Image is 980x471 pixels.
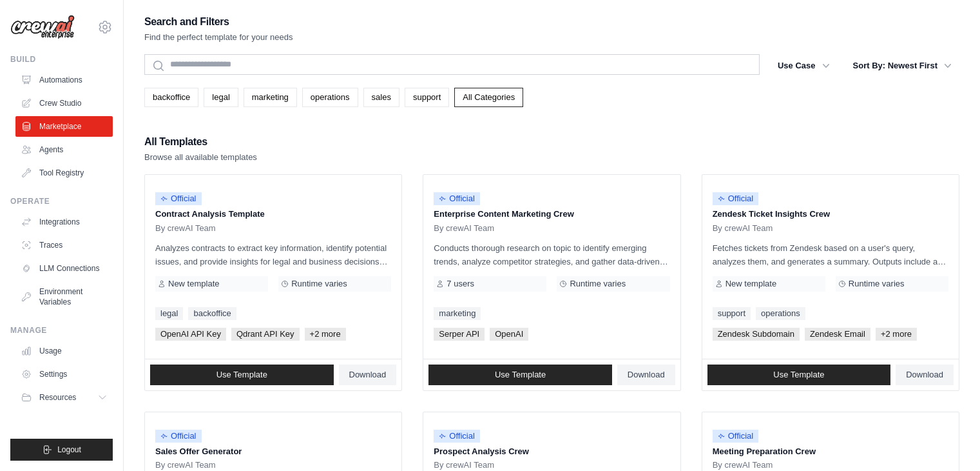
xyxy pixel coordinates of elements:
[188,307,236,320] a: backoffice
[15,212,113,232] a: Integrations
[155,241,391,268] p: Analyzes contracts to extract key information, identify potential issues, and provide insights fo...
[150,365,334,385] a: Use Template
[434,445,669,458] p: Prospect Analysis Crew
[144,151,257,164] p: Browse all available templates
[434,241,669,268] p: Conducts thorough research on topic to identify emerging trends, analyze competitor strategies, a...
[434,307,481,320] a: marketing
[15,116,113,137] a: Marketplace
[144,13,293,31] h2: Search and Filters
[204,88,238,107] a: legal
[628,370,665,380] span: Download
[713,460,773,470] span: By crewAI Team
[291,279,347,289] span: Runtime varies
[770,54,838,77] button: Use Case
[363,88,399,107] a: sales
[490,328,528,341] span: OpenAI
[168,279,219,289] span: New template
[15,70,113,90] a: Automations
[57,445,81,455] span: Logout
[707,365,891,385] a: Use Template
[10,439,113,461] button: Logout
[617,365,675,385] a: Download
[713,241,948,268] p: Fetches tickets from Zendesk based on a user's query, analyzes them, and generates a summary. Out...
[10,15,75,39] img: Logo
[155,430,202,443] span: Official
[15,93,113,114] a: Crew Studio
[773,370,824,380] span: Use Template
[906,370,943,380] span: Download
[302,88,358,107] a: operations
[15,281,113,312] a: Environment Variables
[495,370,546,380] span: Use Template
[155,208,391,221] p: Contract Analysis Template
[725,279,776,289] span: New template
[15,235,113,256] a: Traces
[155,460,216,470] span: By crewAI Team
[339,365,397,385] a: Download
[15,341,113,361] a: Usage
[713,192,759,205] span: Official
[144,133,257,151] h2: All Templates
[15,163,113,183] a: Tool Registry
[434,208,669,221] p: Enterprise Content Marketing Crew
[713,445,948,458] p: Meeting Preparation Crew
[155,307,183,320] a: legal
[570,279,626,289] span: Runtime varies
[896,365,954,385] a: Download
[434,460,494,470] span: By crewAI Team
[15,387,113,408] button: Resources
[216,370,267,380] span: Use Template
[10,325,113,336] div: Manage
[447,279,474,289] span: 7 users
[713,307,751,320] a: support
[428,365,612,385] a: Use Template
[876,328,917,341] span: +2 more
[434,328,485,341] span: Serper API
[434,223,494,234] span: By crewAI Team
[849,279,905,289] span: Runtime varies
[454,88,523,107] a: All Categories
[713,328,800,341] span: Zendesk Subdomain
[713,208,948,221] p: Zendesk Ticket Insights Crew
[39,392,76,403] span: Resources
[756,307,805,320] a: operations
[434,192,480,205] span: Official
[845,54,959,77] button: Sort By: Newest First
[713,223,773,234] span: By crewAI Team
[155,445,391,458] p: Sales Offer Generator
[155,192,202,205] span: Official
[15,258,113,279] a: LLM Connections
[155,328,226,341] span: OpenAI API Key
[144,88,198,107] a: backoffice
[713,430,759,443] span: Official
[349,370,387,380] span: Download
[305,328,346,341] span: +2 more
[405,88,449,107] a: support
[434,430,480,443] span: Official
[231,328,300,341] span: Qdrant API Key
[10,196,113,206] div: Operate
[10,54,113,65] div: Build
[155,223,216,234] span: By crewAI Team
[15,364,113,385] a: Settings
[144,31,293,44] p: Find the perfect template for your needs
[15,139,113,160] a: Agents
[805,328,870,341] span: Zendesk Email
[244,88,297,107] a: marketing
